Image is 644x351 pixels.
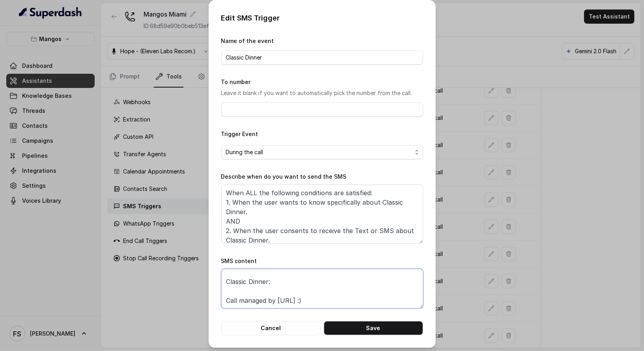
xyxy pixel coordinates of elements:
label: To number [221,78,251,85]
textarea: When ALL the following conditions are satisfied: 1. When the user wants to know specifically abou... [221,185,423,244]
label: Name of the event [221,37,274,44]
textarea: Thanks for calling Mangos Miami Classic Dinner: Call managed by [URL] :) [221,269,423,308]
span: During the call [226,147,412,157]
button: During the call [221,145,423,159]
button: Save [324,321,423,335]
p: Edit SMS Trigger [221,13,423,24]
label: SMS content [221,258,257,264]
button: Cancel [221,321,321,335]
label: Trigger Event [221,131,258,137]
label: Describe when do you want to send the SMS [221,173,347,180]
p: Leave it blank if you want to automatically pick the number from the call. [221,88,423,98]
